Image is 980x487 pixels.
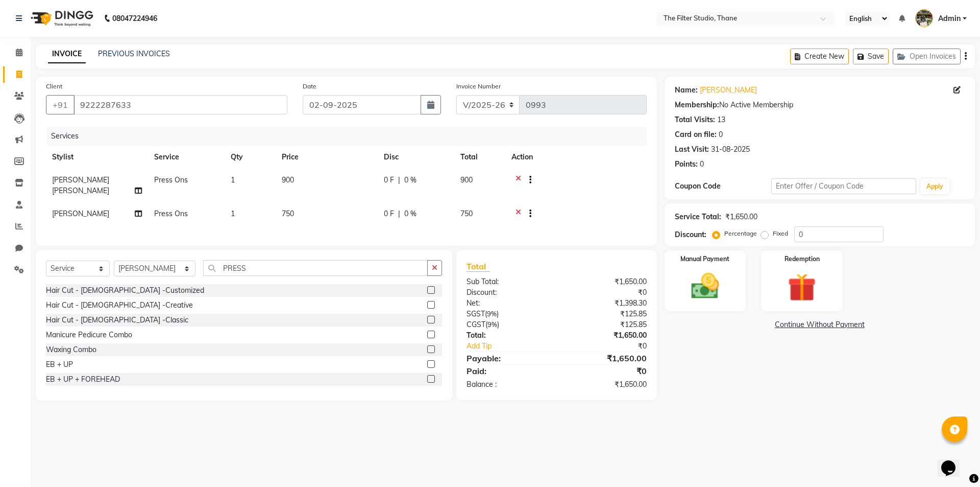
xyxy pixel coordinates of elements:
[46,82,62,91] label: Client
[915,9,933,27] img: Admin
[48,45,86,63] a: INVOICE
[853,49,889,64] button: Save
[459,276,556,287] div: Sub Total:
[231,209,235,218] span: 1
[73,95,287,114] input: Search by Name/Mobile/Email/Code
[675,100,965,110] div: No Active Membership
[98,49,170,58] a: PREVIOUS INVOICES
[556,352,654,364] div: ₹1,650.00
[779,270,825,305] img: _gift.svg
[556,287,654,298] div: ₹0
[717,114,725,125] div: 13
[384,208,394,219] span: 0 F
[487,320,497,329] span: 9%
[573,341,654,352] div: ₹0
[46,300,193,311] div: Hair Cut - [DEMOGRAPHIC_DATA] -Creative
[675,159,698,170] div: Points:
[556,298,654,309] div: ₹1,398.30
[680,254,729,264] label: Manual Payment
[675,144,709,155] div: Last Visit:
[719,129,723,140] div: 0
[700,85,757,96] a: [PERSON_NAME]
[675,129,717,140] div: Card on file:
[556,276,654,287] div: ₹1,650.00
[556,365,654,377] div: ₹0
[675,212,721,222] div: Service Total:
[459,365,556,377] div: Paid:
[148,146,225,169] th: Service
[459,287,556,298] div: Discount:
[459,352,556,364] div: Payable:
[773,229,788,238] label: Fixed
[46,95,75,114] button: +91
[920,179,949,194] button: Apply
[771,178,916,194] input: Enter Offer / Coupon Code
[276,146,378,169] th: Price
[460,175,473,184] span: 900
[46,285,204,296] div: Hair Cut - [DEMOGRAPHIC_DATA] -Customized
[456,82,501,91] label: Invoice Number
[893,49,961,64] button: Open Invoices
[46,374,120,385] div: EB + UP + FOREHEAD
[556,309,654,319] div: ₹125.85
[556,319,654,330] div: ₹125.85
[785,254,820,264] label: Redemption
[675,181,771,192] div: Coupon Code
[459,298,556,309] div: Net:
[460,209,473,218] span: 750
[459,341,573,352] a: Add Tip
[378,146,454,169] th: Disc
[454,146,505,169] th: Total
[404,208,416,219] span: 0 %
[154,175,188,184] span: Press Ons
[47,127,654,146] div: Services
[556,379,654,390] div: ₹1,650.00
[46,315,188,326] div: Hair Cut - [DEMOGRAPHIC_DATA] -Classic
[724,229,757,238] label: Percentage
[225,146,276,169] th: Qty
[467,320,485,329] span: CGST
[384,175,394,185] span: 0 F
[675,114,715,125] div: Total Visits:
[112,4,157,33] b: 08047224946
[459,319,556,330] div: ( )
[154,209,188,218] span: Press Ons
[231,175,235,184] span: 1
[46,344,96,355] div: Waxing Combo
[282,175,294,184] span: 900
[505,146,647,169] th: Action
[282,209,294,218] span: 750
[467,261,490,272] span: Total
[52,175,109,195] span: [PERSON_NAME] [PERSON_NAME]
[700,159,704,170] div: 0
[467,309,485,318] span: SGST
[725,212,757,222] div: ₹1,650.00
[303,82,316,91] label: Date
[790,49,849,64] button: Create New
[46,146,148,169] th: Stylist
[404,175,416,185] span: 0 %
[711,144,750,155] div: 31-08-2025
[52,209,109,218] span: [PERSON_NAME]
[26,4,96,33] img: logo
[938,13,961,24] span: Admin
[398,208,400,219] span: |
[459,330,556,341] div: Total:
[459,309,556,319] div: ( )
[675,85,698,96] div: Name:
[556,330,654,341] div: ₹1,650.00
[675,100,719,110] div: Membership:
[675,229,706,240] div: Discount:
[46,330,132,340] div: Manicure Pedicure Combo
[667,319,973,330] a: Continue Without Payment
[459,379,556,390] div: Balance :
[203,260,428,276] input: Search or Scan
[487,310,497,318] span: 9%
[398,175,400,185] span: |
[46,359,73,370] div: EB + UP
[937,446,970,477] iframe: chat widget
[682,270,728,303] img: _cash.svg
